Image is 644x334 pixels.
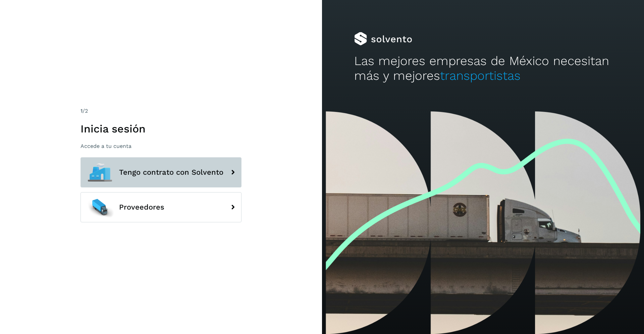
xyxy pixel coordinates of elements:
[80,192,241,222] button: Proveedores
[119,168,223,176] span: Tengo contrato con Solvento
[80,107,241,115] div: /2
[440,68,521,83] span: transportistas
[80,143,241,149] p: Accede a tu cuenta
[80,157,241,187] button: Tengo contrato con Solvento
[354,54,612,83] h2: Las mejores empresas de México necesitan más y mejores
[119,203,164,211] span: Proveedores
[80,122,241,135] h1: Inicia sesión
[80,108,83,114] span: 1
